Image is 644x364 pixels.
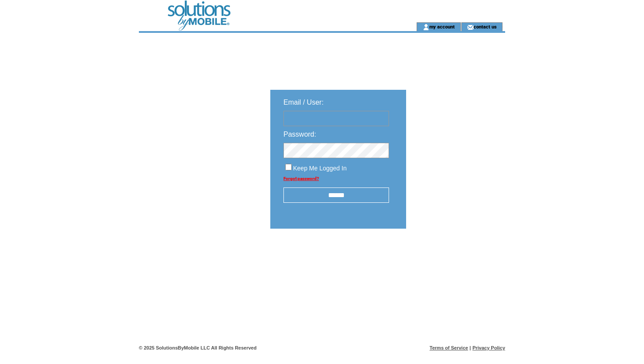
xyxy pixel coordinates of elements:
[293,165,347,172] span: Keep Me Logged In
[472,345,505,350] a: Privacy Policy
[139,345,257,350] span: © 2025 SolutionsByMobile LLC All Rights Reserved
[430,345,468,350] a: Terms of Service
[283,176,319,181] a: Forgot password?
[423,24,429,31] img: account_icon.gif;jsessionid=0460136FCFA8657F2AE8E124B573E427
[283,131,316,138] span: Password:
[432,251,475,262] img: transparent.png;jsessionid=0460136FCFA8657F2AE8E124B573E427
[474,24,497,29] a: contact us
[283,99,324,106] span: Email / User:
[467,24,474,31] img: contact_us_icon.gif;jsessionid=0460136FCFA8657F2AE8E124B573E427
[429,24,455,29] a: my account
[470,345,471,350] span: |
